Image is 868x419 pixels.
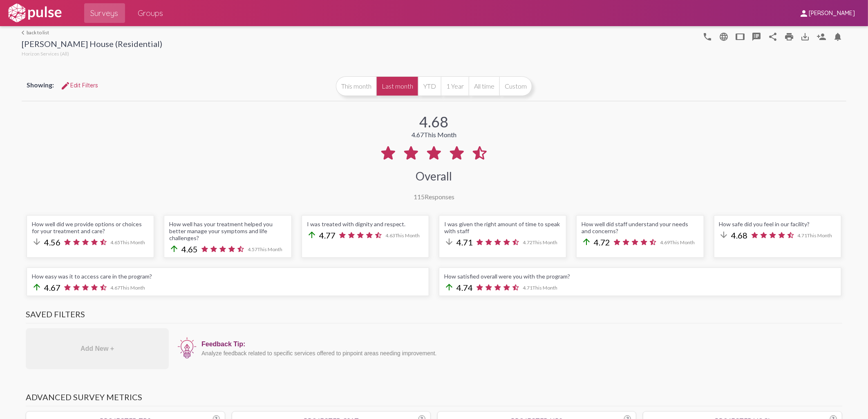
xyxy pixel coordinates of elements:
[716,28,732,45] button: language
[732,230,748,240] span: 4.68
[32,273,424,280] div: How easy was it to access care in the program?
[748,28,765,45] button: speaker_notes
[660,239,695,245] span: 4.69
[768,32,778,42] mat-icon: Share
[523,285,557,291] span: 4.71
[752,32,761,42] mat-icon: speaker_notes
[120,285,145,291] span: This Month
[44,283,60,292] span: 4.67
[32,282,42,292] mat-icon: arrow_upward
[248,246,282,252] span: 4.57
[385,232,420,238] span: 4.63
[582,237,591,247] mat-icon: arrow_upward
[441,76,469,96] button: 1 Year
[456,237,473,247] span: 4.71
[582,221,698,234] div: How well did staff understand your needs and concerns?
[814,28,830,45] button: Person
[376,76,418,96] button: Last month
[336,76,376,96] button: This month
[798,232,832,238] span: 4.71
[60,82,98,89] span: Edit Filters
[7,3,63,23] img: white-logo.svg
[732,28,748,45] button: tablet
[110,239,145,245] span: 4.65
[32,237,42,247] mat-icon: arrow_downward
[120,239,145,245] span: This Month
[719,221,836,227] div: How safe did you feel in our facility?
[702,32,712,42] mat-icon: language
[444,237,454,247] mat-icon: arrow_downward
[91,6,119,20] span: Surveys
[801,32,810,42] mat-icon: Download
[110,285,145,291] span: 4.67
[792,5,861,20] button: [PERSON_NAME]
[307,221,424,227] div: I was treated with dignity and respect.
[319,230,336,240] span: 4.77
[420,113,449,131] div: 4.68
[26,392,842,406] h3: Advanced Survey Metrics
[307,230,317,240] mat-icon: arrow_upward
[765,28,781,45] button: Share
[799,9,809,18] mat-icon: person
[456,283,473,292] span: 4.74
[499,76,532,96] button: Custom
[201,350,838,357] div: Analyze feedback related to specific services offered to pinpoint areas needing improvement.
[699,28,716,45] button: language
[424,131,456,138] span: This Month
[54,78,105,93] button: Edit FiltersEdit Filters
[414,193,454,201] div: Responses
[138,6,163,20] span: Groups
[532,285,557,291] span: This Month
[781,28,797,45] a: print
[809,10,855,17] span: [PERSON_NAME]
[26,328,169,369] div: Add New +
[469,76,499,96] button: All time
[797,28,814,45] button: Download
[444,221,561,234] div: I was given the right amount of time to speak with staff
[784,32,794,42] mat-icon: print
[395,232,420,238] span: This Month
[735,32,745,42] mat-icon: tablet
[60,81,70,91] mat-icon: Edit Filters
[22,51,69,57] span: Horizon Services (All)
[444,282,454,292] mat-icon: arrow_upward
[523,239,557,245] span: 4.72
[808,232,832,238] span: This Month
[594,237,610,247] span: 4.72
[830,28,846,45] button: Bell
[416,169,452,183] div: Overall
[257,246,282,252] span: This Month
[84,3,125,23] a: Surveys
[169,221,286,241] div: How well has your treatment helped you better manage your symptoms and life challenges?
[177,337,197,359] img: icon12.png
[532,239,557,245] span: This Month
[414,193,425,201] span: 115
[833,32,843,42] mat-icon: Bell
[412,131,456,138] div: 4.67
[132,3,170,23] a: Groups
[22,29,162,36] a: back to list
[22,30,27,35] mat-icon: arrow_back_ios
[719,230,729,240] mat-icon: arrow_downward
[817,32,827,42] mat-icon: Person
[444,273,836,280] div: How satisfied overall were you with the program?
[201,341,838,348] div: Feedback Tip:
[22,39,162,51] div: [PERSON_NAME] House (Residential)
[181,244,198,254] span: 4.65
[44,237,60,247] span: 4.56
[670,239,695,245] span: This Month
[27,81,54,89] span: Showing:
[418,76,441,96] button: YTD
[26,309,842,323] h3: Saved Filters
[169,244,179,254] mat-icon: arrow_upward
[32,221,149,234] div: How well did we provide options or choices for your treatment and care?
[719,32,729,42] mat-icon: language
